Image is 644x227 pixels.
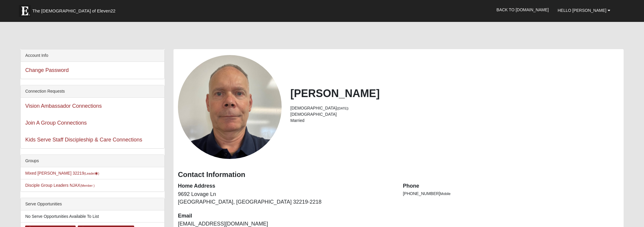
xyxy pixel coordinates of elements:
small: (Leader ) [84,172,99,175]
a: Disciple Group Leaders NJAX(Member ) [25,183,94,188]
span: Mobile [440,192,450,196]
a: Back to [DOMAIN_NAME] [492,2,553,17]
dd: 9692 Lovage Ln [GEOGRAPHIC_DATA], [GEOGRAPHIC_DATA] 32219-2218 [178,191,394,206]
span: The [DEMOGRAPHIC_DATA] of Eleven22 [32,8,115,14]
li: [DEMOGRAPHIC_DATA] [291,105,619,111]
span: Hello [PERSON_NAME] [558,8,606,13]
dt: Home Address [178,182,394,190]
div: Serve Opportunities [21,198,164,210]
li: [DEMOGRAPHIC_DATA] [291,111,619,117]
dt: Phone [403,182,619,190]
img: Eleven22 logo [19,5,31,17]
small: ([DATE]) [337,107,348,110]
a: Hello [PERSON_NAME] [553,3,615,18]
a: Mixed [PERSON_NAME] 32219(Leader) [25,171,99,176]
dt: Email [178,212,394,220]
h2: [PERSON_NAME] [291,87,619,100]
h3: Contact Information [178,170,619,179]
a: View Fullsize Photo [178,55,282,159]
a: The [DEMOGRAPHIC_DATA] of Eleven22 [16,2,134,17]
a: Vision Ambassador Connections [25,103,102,109]
li: No Serve Opportunities Available To List [21,210,164,223]
a: Join A Group Connections [25,120,87,126]
li: Married [291,117,619,124]
small: (Member ) [80,184,94,187]
div: Account Info [21,49,164,62]
li: [PHONE_NUMBER] [403,191,619,197]
div: Groups [21,155,164,167]
div: Connection Requests [21,85,164,98]
a: Change Password [25,67,69,73]
a: Kids Serve Staff Discipleship & Care Connections [25,137,142,143]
